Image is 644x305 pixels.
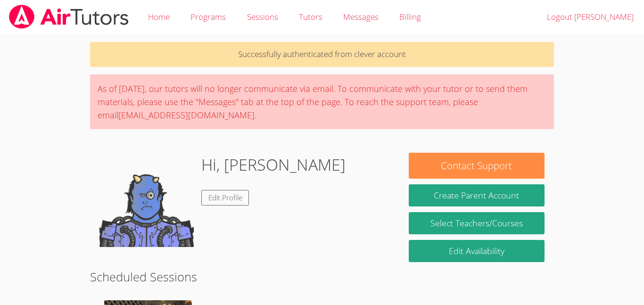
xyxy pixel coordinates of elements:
img: default.png [99,153,194,247]
a: Edit Profile [201,190,249,206]
h2: Scheduled Sessions [90,268,554,286]
h1: Hi, [PERSON_NAME] [201,153,346,177]
a: Edit Availability [409,240,545,262]
p: Successfully authenticated from clever account [90,42,554,67]
div: As of [DATE], our tutors will no longer communicate via email. To communicate with your tutor or ... [90,74,554,129]
button: Contact Support [409,153,545,179]
img: airtutors_banner-c4298cdbf04f3fff15de1276eac7730deb9818008684d7c2e4769d2f7ddbe033.png [8,5,130,29]
span: Messages [343,11,379,22]
a: Select Teachers/Courses [409,212,545,234]
button: Create Parent Account [409,184,545,206]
